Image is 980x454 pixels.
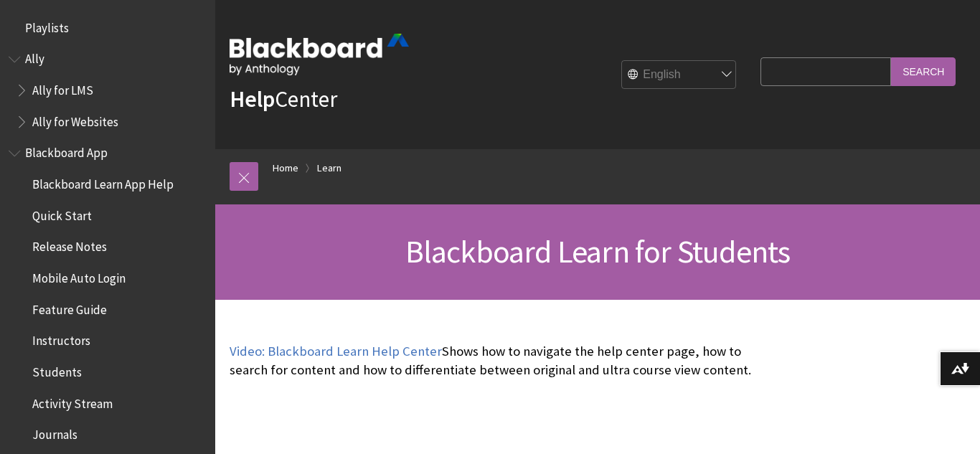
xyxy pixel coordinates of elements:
[32,172,174,191] span: Blackboard Learn App Help
[230,34,409,75] img: Blackboard by Anthology
[273,159,298,177] a: Home
[622,61,737,90] select: Site Language Selector
[230,342,753,379] p: Shows how to navigate the help center page, how to search for content and how to differentiate be...
[32,78,93,98] span: Ally for LMS
[9,47,207,134] nav: Book outline for Anthology Ally Help
[32,360,82,379] span: Students
[32,423,77,443] span: Journals
[25,141,108,161] span: Blackboard App
[230,343,442,360] a: Video: Blackboard Learn Help Center
[25,47,44,67] span: Ally
[317,159,341,177] a: Learn
[32,298,107,317] span: Feature Guide
[230,85,275,113] strong: Help
[32,110,118,129] span: Ally for Websites
[32,266,126,285] span: Mobile Auto Login
[32,392,113,411] span: Activity Stream
[405,232,791,271] span: Blackboard Learn for Students
[9,16,207,40] nav: Book outline for Playlists
[230,85,337,113] a: HelpCenter
[25,16,69,35] span: Playlists
[32,329,90,349] span: Instructors
[891,57,956,85] input: Search
[32,235,107,255] span: Release Notes
[32,204,92,223] span: Quick Start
